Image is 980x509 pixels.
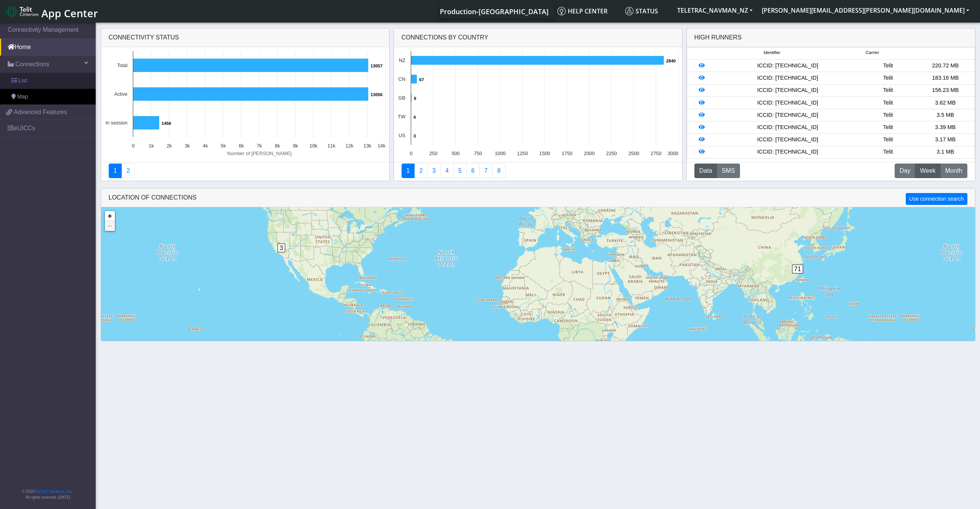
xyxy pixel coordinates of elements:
a: Zoom out [105,221,115,231]
text: 12k [346,143,354,149]
a: Telit IoT Solutions, Inc. [34,489,73,494]
text: 2k [167,143,172,149]
a: Connectivity status [109,164,122,178]
div: Connections By Country [394,28,682,47]
text: 1250 [517,151,528,156]
text: 8k [275,143,280,149]
a: Deployment status [121,164,135,178]
span: App Center [41,6,98,20]
div: Telit [859,86,917,95]
text: 13056 [371,92,382,97]
text: 1000 [495,151,505,156]
div: Connectivity status [101,28,389,47]
a: Usage per Country [427,164,441,178]
div: Telit [859,123,917,132]
div: 3.5 MB [917,111,974,119]
nav: Summary paging [109,164,382,178]
text: 250 [429,151,437,156]
text: 2000 [584,151,595,156]
text: In session [105,120,127,126]
div: Telit [859,74,917,82]
text: 0 [132,143,134,149]
text: 13k [364,143,372,149]
div: 3.39 MB [917,123,974,132]
button: Data [694,164,717,178]
text: 0 [410,151,412,156]
button: SMS [717,164,740,178]
text: 4 [413,115,416,119]
text: 9 [414,96,416,101]
text: 1456 [162,121,171,126]
img: logo-telit-cinterion-gw-new.png [6,5,38,18]
a: Connections By Country [402,164,415,178]
button: Day [895,164,915,178]
div: ICCID: [TECHNICAL_ID] [716,136,859,144]
text: Active [114,91,127,97]
text: 4k [203,143,208,149]
div: ICCID: [TECHNICAL_ID] [716,74,859,82]
div: 3.62 MB [917,99,974,107]
text: 14k [377,143,385,149]
text: 1k [149,143,154,149]
span: 71 [792,265,804,273]
div: ICCID: [TECHNICAL_ID] [716,99,859,107]
text: 13057 [371,64,382,68]
div: 156.23 MB [917,86,974,95]
a: Zoom in [105,211,115,221]
div: High Runners [694,33,742,42]
text: Number of [PERSON_NAME] [227,151,292,156]
div: Telit [859,136,917,144]
div: 220.72 MB [917,62,974,70]
text: 3000 [668,151,678,156]
button: TELETRAC_NAVMAN_NZ [673,3,757,17]
text: 3 [413,134,416,138]
a: Help center [554,3,622,19]
a: Zero Session [479,164,493,178]
text: 750 [474,151,482,156]
span: Carrier [866,49,879,56]
a: App Center [6,3,97,20]
span: Week [920,166,936,175]
text: 7k [257,143,262,149]
a: Not Connected for 30 days [492,164,506,178]
nav: Summary paging [402,164,675,178]
div: Telit [859,62,917,70]
span: List [18,77,27,85]
text: 3k [185,143,190,149]
a: Status [622,3,673,19]
div: 183.16 MB [917,74,974,82]
text: GB [399,95,406,101]
span: Identifier [764,49,781,56]
text: 500 [452,151,460,156]
a: Your current platform instance [439,3,548,19]
text: NZ [399,57,405,63]
div: ICCID: [TECHNICAL_ID] [716,86,859,95]
span: Map [17,93,28,101]
a: 14 Days Trend [466,164,480,178]
span: Day [900,166,910,175]
span: Production-[GEOGRAPHIC_DATA] [440,7,549,16]
div: Telit [859,148,917,156]
span: Help center [557,7,608,15]
text: 2500 [628,151,639,156]
text: 11k [327,143,335,149]
div: ICCID: [TECHNICAL_ID] [716,62,859,70]
text: 10k [309,143,317,149]
text: CN [399,76,405,82]
a: Usage by Carrier [453,164,467,178]
div: ICCID: [TECHNICAL_ID] [716,111,859,119]
text: 6k [239,143,244,149]
text: US [399,133,405,138]
button: Week [915,164,941,178]
text: 5k [221,143,226,149]
a: Connections By Carrier [440,164,454,178]
text: 2250 [606,151,617,156]
div: ICCID: [TECHNICAL_ID] [716,123,859,132]
div: Telit [859,99,917,107]
text: TW [398,114,406,119]
text: 67 [419,77,424,82]
span: Advanced Features [14,108,67,117]
div: LOCATION OF CONNECTIONS [101,188,975,207]
span: 3 [278,244,286,252]
span: Month [945,166,962,175]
